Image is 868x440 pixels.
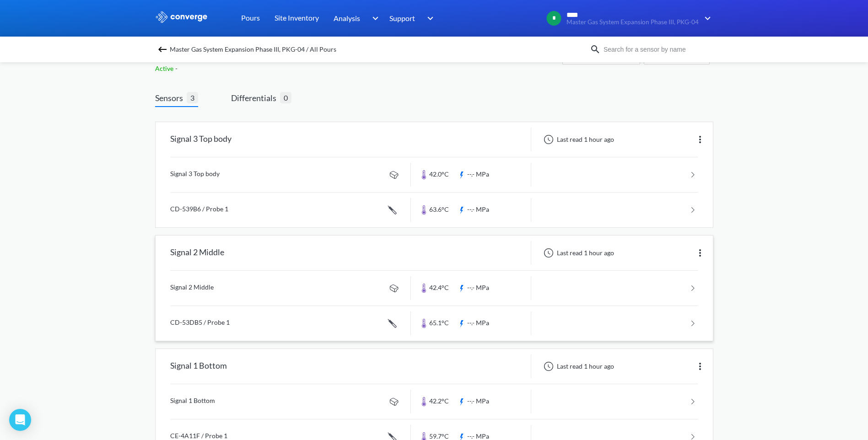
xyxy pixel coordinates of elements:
[157,44,168,55] img: backspace.svg
[695,361,706,372] img: more.svg
[334,12,360,24] span: Analysis
[366,13,381,24] img: downArrow.svg
[155,64,175,72] span: Active
[566,19,699,26] span: Master Gas System Expansion Phase III, PKG-04
[601,44,712,54] input: Search for a sensor by name
[175,64,179,72] span: -
[389,12,415,24] span: Support
[187,92,198,103] span: 3
[539,247,617,258] div: Last read 1 hour ago
[170,241,224,265] div: Signal 2 Middle
[170,128,232,151] div: Signal 3 Top body
[695,247,706,258] img: more.svg
[699,13,713,24] img: downArrow.svg
[590,44,601,55] img: icon-search.svg
[421,13,436,24] img: downArrow.svg
[539,134,617,145] div: Last read 1 hour ago
[695,134,706,145] img: more.svg
[280,92,291,103] span: 0
[155,11,208,23] img: logo_ewhite.svg
[170,43,336,56] span: Master Gas System Expansion Phase III, PKG-04 / All Pours
[9,409,31,431] div: Open Intercom Messenger
[155,91,187,104] span: Sensors
[170,354,227,378] div: Signal 1 Bottom
[231,91,280,104] span: Differentials
[539,361,617,372] div: Last read 1 hour ago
